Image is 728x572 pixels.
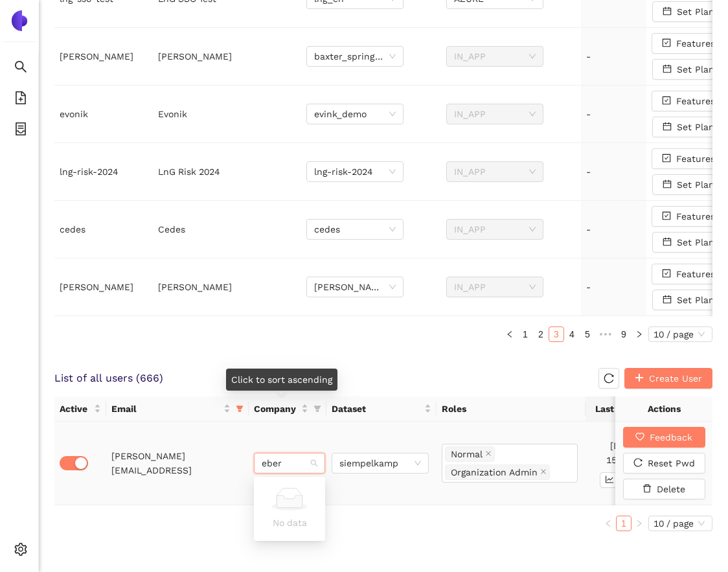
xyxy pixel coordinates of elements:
[111,402,221,416] span: Email
[635,373,644,383] span: plus
[60,402,91,416] span: Active
[654,327,707,341] span: 10 / page
[677,62,714,76] span: Set Plan
[54,28,153,86] td: [PERSON_NAME]
[676,94,715,108] span: Features
[652,117,725,137] button: calendarSet Plan
[54,201,153,258] td: cedes
[540,468,547,476] span: close
[14,87,27,113] span: file-add
[623,427,705,448] button: heartFeedback
[633,458,643,468] span: reload
[600,516,616,531] button: left
[631,516,647,531] button: right
[14,538,27,564] span: setting
[648,326,712,342] div: Page Size
[249,396,326,422] th: this column's title is Company,this column is sortable
[663,179,672,190] span: calendar
[502,326,518,342] li: Previous Page
[648,516,712,531] div: Page Size
[311,399,324,418] span: filter
[518,326,533,342] li: 1
[623,453,705,474] button: reloadReset Pwd
[657,482,685,496] span: Delete
[652,232,725,253] button: calendarSet Plan
[677,120,714,134] span: Set Plan
[677,293,714,307] span: Set Plan
[451,465,538,479] span: Organization Admin
[591,402,648,416] span: Last active
[518,327,532,341] a: 1
[600,516,616,531] li: Previous Page
[262,516,317,530] div: No data
[676,152,715,166] span: Features
[451,447,483,461] span: Normal
[534,327,548,341] a: 2
[676,36,715,51] span: Features
[617,516,631,531] a: 1
[314,277,396,297] span: follmann
[649,371,702,385] span: Create User
[533,326,549,342] li: 2
[624,368,712,389] button: plusCreate User
[581,201,647,258] td: -
[454,104,536,124] span: IN_APP
[616,326,631,342] li: 9
[581,86,647,143] td: -
[54,258,153,316] td: [PERSON_NAME]
[652,174,725,195] button: calendarSet Plan
[153,86,301,143] td: Evonik
[314,220,396,239] span: cedes
[332,402,422,416] span: Dataset
[595,326,616,342] li: Next 5 Pages
[254,402,299,416] span: Company
[454,277,536,297] span: IN_APP
[580,327,595,341] a: 5
[54,396,106,422] th: this column's title is Active,this column is sortable
[605,475,614,485] span: line-chart
[339,453,421,473] span: siempelkamp
[663,122,672,132] span: calendar
[648,456,695,470] span: Reset Pwd
[454,162,536,181] span: IN_APP
[485,450,492,458] span: close
[599,373,619,383] span: reload
[662,269,671,279] span: check-square
[654,516,707,531] span: 10 / page
[598,368,619,389] button: reload
[600,472,652,488] button: line-chartGraph
[314,47,396,66] span: baxter_spring_arm
[502,326,518,342] button: left
[454,220,536,239] span: IN_APP
[631,326,647,342] button: right
[581,143,647,201] td: -
[676,209,715,223] span: Features
[591,439,658,467] div: [DATE] 15:59:05
[663,6,672,17] span: calendar
[313,405,321,413] span: filter
[604,520,612,527] span: left
[677,5,714,19] span: Set Plan
[662,211,671,222] span: check-square
[54,371,163,385] span: List of all users ( 666 )
[54,86,153,143] td: evonik
[677,177,714,192] span: Set Plan
[615,396,712,422] th: Actions
[677,235,714,249] span: Set Plan
[616,516,631,531] li: 1
[652,1,725,22] button: calendarSet Plan
[549,327,563,341] a: 3
[617,327,631,341] a: 9
[631,516,647,531] li: Next Page
[652,33,725,54] button: check-squareFeatures
[445,464,550,480] span: Organization Admin
[623,479,705,499] button: deleteDelete
[635,432,644,442] span: heart
[580,326,595,342] li: 5
[581,258,647,316] td: -
[565,327,579,341] a: 4
[549,326,564,342] li: 3
[662,154,671,164] span: check-square
[663,237,672,247] span: calendar
[643,484,652,494] span: delete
